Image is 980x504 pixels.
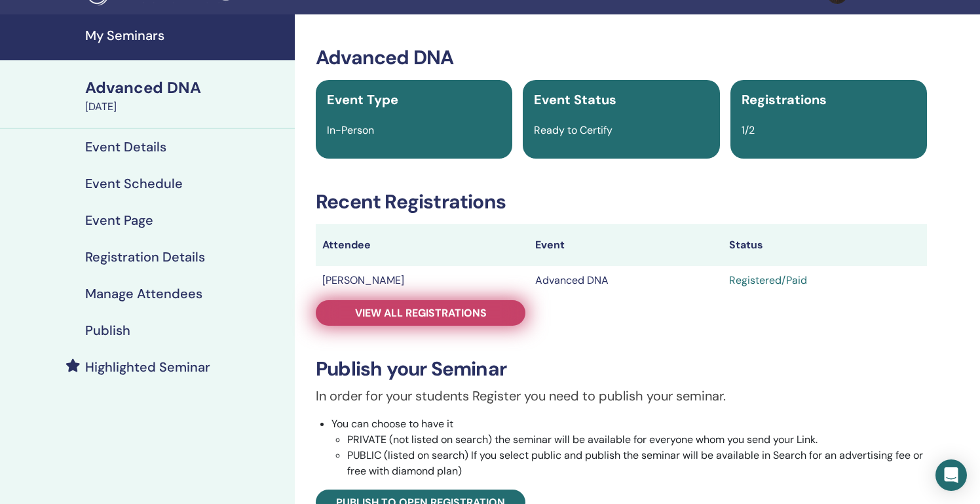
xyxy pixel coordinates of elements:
[529,266,723,295] td: Advanced DNA
[327,91,398,108] span: Event Type
[935,459,967,491] div: Open Intercom Messenger
[355,306,487,320] span: View all registrations
[316,266,529,295] td: [PERSON_NAME]
[77,77,295,115] a: Advanced DNA[DATE]
[85,212,153,228] h4: Event Page
[347,432,927,448] li: PRIVATE (not listed on search) the seminar will be available for everyone whom you send your Link.
[729,273,920,288] div: Registered/Paid
[347,448,927,479] li: PUBLIC (listed on search) If you select public and publish the seminar will be available in Searc...
[316,357,927,381] h3: Publish your Seminar
[85,176,183,191] h4: Event Schedule
[85,99,287,115] div: [DATE]
[316,224,529,266] th: Attendee
[723,224,927,266] th: Status
[529,224,723,266] th: Event
[316,46,927,69] h3: Advanced DNA
[316,386,927,406] p: In order for your students Register you need to publish your seminar.
[316,300,525,326] a: View all registrations
[85,249,205,265] h4: Registration Details
[85,359,210,375] h4: Highlighted Seminar
[327,123,374,137] span: In-Person
[316,190,927,214] h3: Recent Registrations
[534,123,612,137] span: Ready to Certify
[742,123,755,137] span: 1/2
[85,77,287,99] div: Advanced DNA
[742,91,827,108] span: Registrations
[534,91,616,108] span: Event Status
[85,322,130,338] h4: Publish
[331,416,927,479] li: You can choose to have it
[85,286,202,301] h4: Manage Attendees
[85,139,166,155] h4: Event Details
[85,28,287,43] h4: My Seminars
